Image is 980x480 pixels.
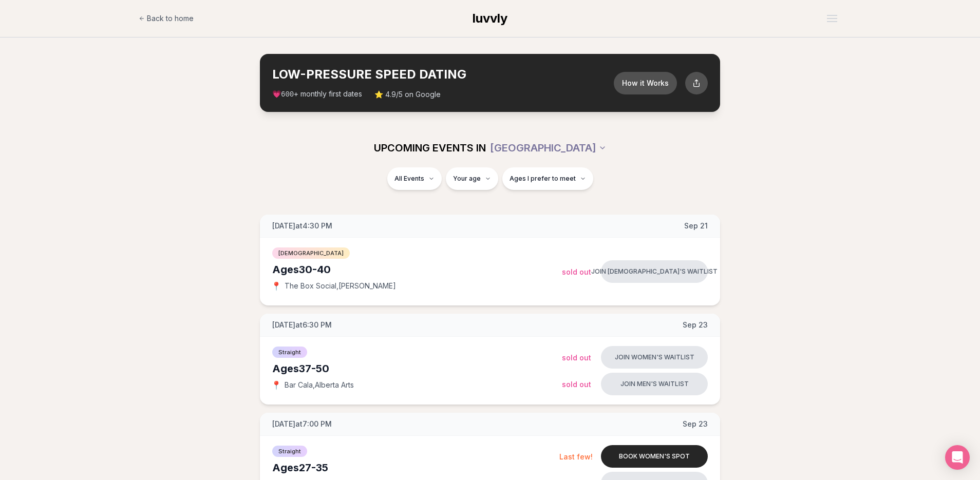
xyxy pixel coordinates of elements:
div: Ages 27-35 [272,460,559,475]
span: The Box Social , [PERSON_NAME] [285,281,396,291]
span: 📍 [272,381,280,389]
span: Sep 21 [684,221,708,231]
button: Your age [446,167,498,190]
a: luvvly [473,10,507,27]
span: Sep 23 [683,419,708,429]
a: Back to home [139,8,194,29]
span: Straight [272,347,307,358]
button: [GEOGRAPHIC_DATA] [490,137,607,159]
button: Book women's spot [601,445,708,468]
span: Bar Cala , Alberta Arts [285,380,354,390]
span: luvvly [473,11,507,26]
button: Open menu [823,11,841,26]
span: Back to home [147,13,194,24]
span: [DATE] at 4:30 PM [272,221,332,231]
button: How it Works [614,72,677,94]
span: Sold Out [562,267,591,276]
span: 📍 [272,282,280,290]
span: [DATE] at 6:30 PM [272,320,332,330]
span: Sold Out [562,380,591,389]
button: Join men's waitlist [601,373,708,395]
span: ⭐ 4.9/5 on Google [374,89,441,100]
span: Last few! [559,452,593,461]
span: Straight [272,446,307,457]
span: 💗 + monthly first dates [272,89,362,100]
button: All Events [387,167,442,190]
span: [DEMOGRAPHIC_DATA] [272,247,350,259]
span: All Events [394,175,424,183]
div: Ages 30-40 [272,262,562,277]
button: Join [DEMOGRAPHIC_DATA]'s waitlist [601,260,708,283]
span: 600 [281,90,294,99]
span: [DATE] at 7:00 PM [272,419,332,429]
div: Ages 37-50 [272,361,562,376]
h2: LOW-PRESSURE SPEED DATING [272,66,614,83]
span: Sep 23 [683,320,708,330]
button: Join women's waitlist [601,346,708,369]
span: Ages I prefer to meet [510,175,576,183]
div: Open Intercom Messenger [945,445,970,470]
span: UPCOMING EVENTS IN [374,141,486,155]
button: Ages I prefer to meet [502,167,593,190]
span: Your age [453,175,481,183]
span: Sold Out [562,353,591,362]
